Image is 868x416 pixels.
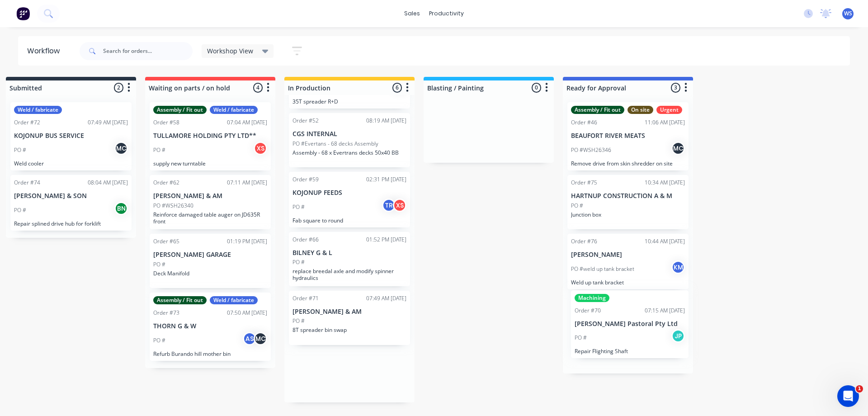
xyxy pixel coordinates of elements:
div: productivity [425,7,468,20]
iframe: Intercom live chat [837,385,859,407]
div: Workflow [27,46,64,57]
input: Search for orders... [103,42,193,60]
span: Workshop View [207,46,253,56]
span: 1 [856,385,863,392]
span: WS [844,9,852,18]
img: Factory [16,7,30,20]
div: sales [400,7,425,20]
